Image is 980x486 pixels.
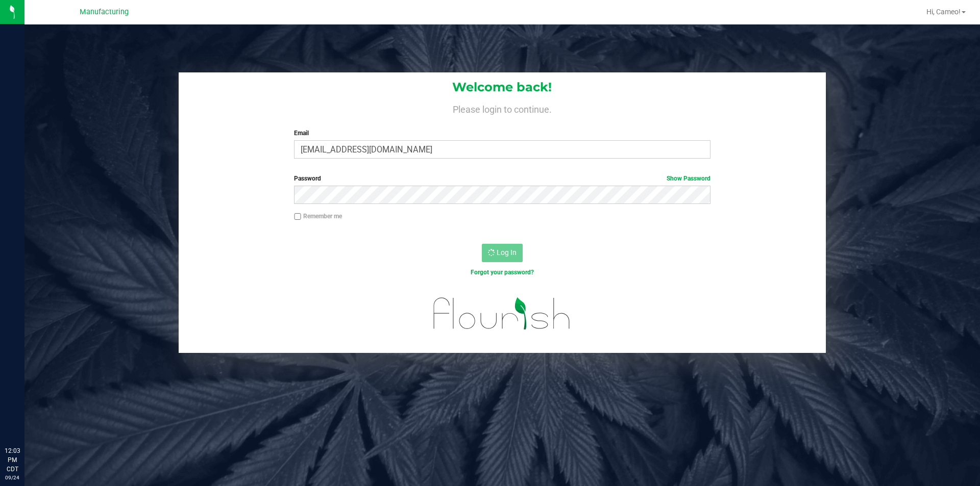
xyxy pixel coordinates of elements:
a: Show Password [667,175,710,182]
h1: Welcome back! [179,81,826,94]
span: Hi, Cameo! [926,8,961,16]
p: 09/24 [5,474,20,481]
span: Manufacturing [80,8,129,16]
p: 12:03 PM CDT [5,446,20,474]
h4: Please login to continue. [179,102,826,114]
span: Password [294,175,321,182]
label: Remember me [294,212,342,221]
input: Remember me [294,213,301,220]
button: Log In [482,244,523,262]
span: Log In [497,248,517,257]
label: Email [294,129,710,138]
img: flourish_logo.svg [421,288,583,340]
a: Forgot your password? [471,269,534,276]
